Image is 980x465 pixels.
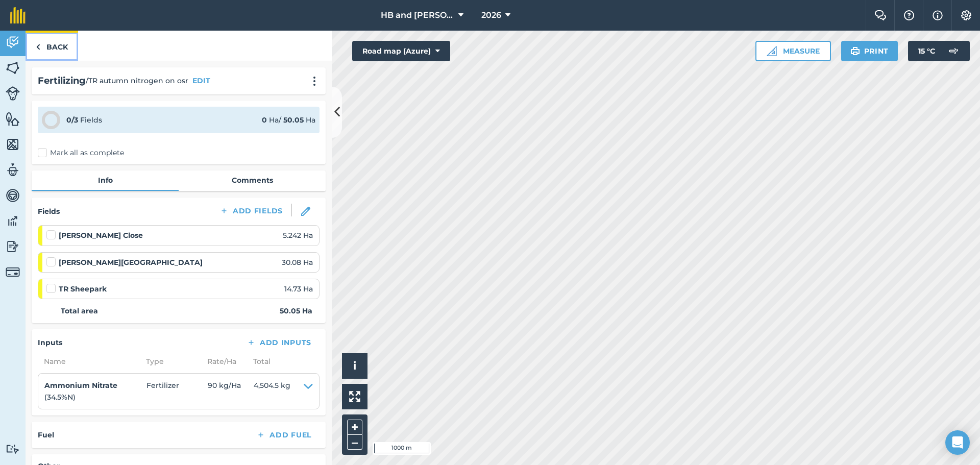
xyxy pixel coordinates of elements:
img: A cog icon [960,10,972,20]
a: Comments [179,170,326,190]
strong: [PERSON_NAME][GEOGRAPHIC_DATA] [59,257,203,268]
span: HB and [PERSON_NAME] [381,9,454,21]
img: svg+xml;base64,PD94bWwgdmVyc2lvbj0iMS4wIiBlbmNvZGluZz0idXRmLTgiPz4KPCEtLSBHZW5lcmF0b3I6IEFkb2JlIE... [6,162,20,178]
img: svg+xml;base64,PHN2ZyB4bWxucz0iaHR0cDovL3d3dy53My5vcmcvMjAwMC9zdmciIHdpZHRoPSIxNyIgaGVpZ2h0PSIxNy... [933,9,943,21]
img: svg+xml;base64,PD94bWwgdmVyc2lvbj0iMS4wIiBlbmNvZGluZz0idXRmLTgiPz4KPCEtLSBHZW5lcmF0b3I6IEFkb2JlIE... [6,213,20,229]
strong: 50.05 Ha [280,305,312,316]
div: Fields [66,114,102,126]
span: Fertilizer [146,380,208,403]
img: Four arrows, one pointing top left, one top right, one bottom right and the last bottom left [349,391,360,402]
button: – [347,435,362,450]
img: svg+xml;base64,PD94bWwgdmVyc2lvbj0iMS4wIiBlbmNvZGluZz0idXRmLTgiPz4KPCEtLSBHZW5lcmF0b3I6IEFkb2JlIE... [6,239,20,254]
span: 14.73 Ha [284,283,313,295]
span: 5.242 Ha [283,230,313,241]
strong: 0 / 3 [66,115,78,125]
span: / TR autumn nitrogen on osr [86,75,188,86]
span: 30.08 Ha [282,257,313,268]
h2: Fertilizing [38,74,86,88]
span: i [353,359,356,372]
img: Ruler icon [767,46,777,56]
img: svg+xml;base64,PHN2ZyB4bWxucz0iaHR0cDovL3d3dy53My5vcmcvMjAwMC9zdmciIHdpZHRoPSI1NiIgaGVpZ2h0PSI2MC... [6,137,20,152]
strong: 0 [262,115,267,125]
label: Mark all as complete [38,148,124,158]
button: i [342,353,367,379]
span: Type [140,356,201,367]
img: svg+xml;base64,PHN2ZyB4bWxucz0iaHR0cDovL3d3dy53My5vcmcvMjAwMC9zdmciIHdpZHRoPSI1NiIgaGVpZ2h0PSI2MC... [6,60,20,76]
div: Open Intercom Messenger [945,430,970,455]
img: svg+xml;base64,PHN2ZyB4bWxucz0iaHR0cDovL3d3dy53My5vcmcvMjAwMC9zdmciIHdpZHRoPSI5IiBoZWlnaHQ9IjI0Ii... [36,41,40,53]
span: Name [38,356,140,367]
img: svg+xml;base64,PD94bWwgdmVyc2lvbj0iMS4wIiBlbmNvZGluZz0idXRmLTgiPz4KPCEtLSBHZW5lcmF0b3I6IEFkb2JlIE... [6,265,20,279]
img: Two speech bubbles overlapping with the left bubble in the forefront [874,10,887,20]
button: 15 °C [908,41,970,61]
img: svg+xml;base64,PD94bWwgdmVyc2lvbj0iMS4wIiBlbmNvZGluZz0idXRmLTgiPz4KPCEtLSBHZW5lcmF0b3I6IEFkb2JlIE... [943,41,964,61]
h4: Ammonium Nitrate [44,380,146,391]
span: 2026 [481,9,501,21]
h4: Inputs [38,337,62,348]
button: Add Inputs [238,335,320,350]
summary: Ammonium Nitrate(34.5%N)Fertilizer90 kg/Ha4,504.5 kg [44,380,313,403]
span: 4,504.5 kg [254,380,290,403]
img: svg+xml;base64,PD94bWwgdmVyc2lvbj0iMS4wIiBlbmNvZGluZz0idXRmLTgiPz4KPCEtLSBHZW5lcmF0b3I6IEFkb2JlIE... [6,35,20,50]
img: svg+xml;base64,PD94bWwgdmVyc2lvbj0iMS4wIiBlbmNvZGluZz0idXRmLTgiPz4KPCEtLSBHZW5lcmF0b3I6IEFkb2JlIE... [6,444,20,454]
h4: Fields [38,206,60,217]
span: Rate/ Ha [201,356,247,367]
a: Back [26,31,78,61]
strong: 50.05 [283,115,304,125]
img: svg+xml;base64,PD94bWwgdmVyc2lvbj0iMS4wIiBlbmNvZGluZz0idXRmLTgiPz4KPCEtLSBHZW5lcmF0b3I6IEFkb2JlIE... [6,86,20,101]
h4: Fuel [38,429,54,440]
button: Measure [755,41,831,61]
img: svg+xml;base64,PHN2ZyB4bWxucz0iaHR0cDovL3d3dy53My5vcmcvMjAwMC9zdmciIHdpZHRoPSI1NiIgaGVpZ2h0PSI2MC... [6,111,20,127]
img: svg+xml;base64,PHN2ZyB4bWxucz0iaHR0cDovL3d3dy53My5vcmcvMjAwMC9zdmciIHdpZHRoPSIyMCIgaGVpZ2h0PSIyNC... [308,76,321,86]
button: Add Fields [211,204,291,218]
strong: TR Sheepark [59,283,107,295]
span: 15 ° C [918,41,935,61]
a: Info [32,170,179,190]
strong: Total area [61,305,98,316]
img: svg+xml;base64,PHN2ZyB3aWR0aD0iMTgiIGhlaWdodD0iMTgiIHZpZXdCb3g9IjAgMCAxOCAxOCIgZmlsbD0ibm9uZSIgeG... [301,207,310,216]
img: fieldmargin Logo [10,7,26,23]
button: + [347,420,362,435]
button: EDIT [192,75,210,86]
img: A question mark icon [903,10,915,20]
p: ( 34.5 % N ) [44,391,146,403]
button: Print [841,41,898,61]
img: svg+xml;base64,PHN2ZyB4bWxucz0iaHR0cDovL3d3dy53My5vcmcvMjAwMC9zdmciIHdpZHRoPSIxOSIgaGVpZ2h0PSIyNC... [850,45,860,57]
span: Total [247,356,271,367]
button: Road map (Azure) [352,41,450,61]
img: svg+xml;base64,PD94bWwgdmVyc2lvbj0iMS4wIiBlbmNvZGluZz0idXRmLTgiPz4KPCEtLSBHZW5lcmF0b3I6IEFkb2JlIE... [6,188,20,203]
span: 90 kg / Ha [208,380,254,403]
div: Ha / Ha [262,114,315,126]
strong: [PERSON_NAME] Close [59,230,143,241]
button: Add Fuel [248,428,320,442]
